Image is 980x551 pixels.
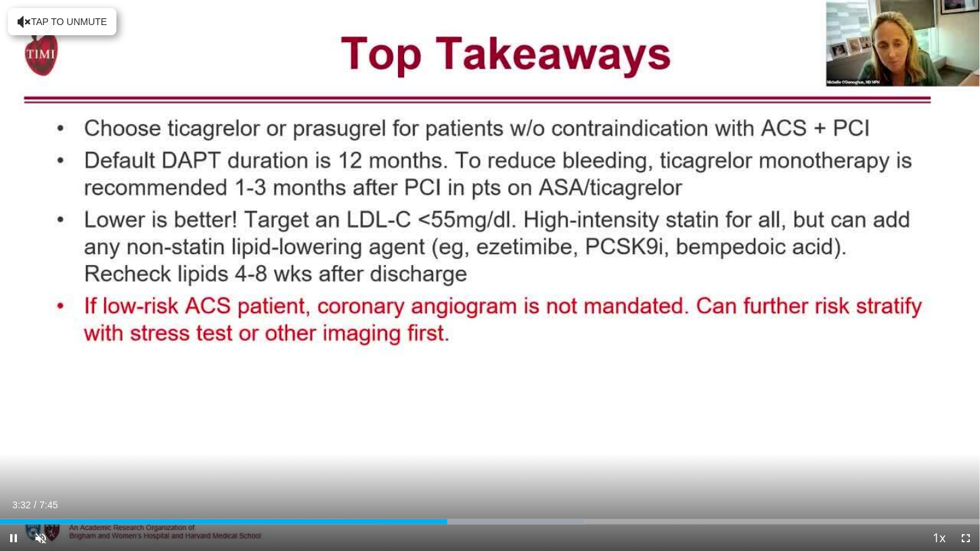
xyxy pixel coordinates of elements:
[34,499,37,510] span: /
[12,499,30,510] span: 3:32
[8,8,116,35] button: Tap to unmute
[39,499,58,510] span: 7:45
